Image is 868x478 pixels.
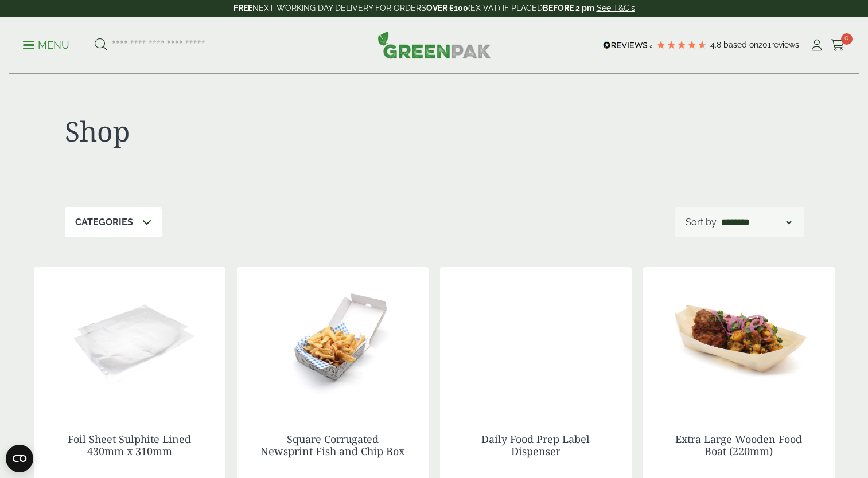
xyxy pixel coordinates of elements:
a: See T&C's [597,3,635,13]
img: GreenPak Supplies [377,31,491,58]
h1: Shop [65,115,434,148]
a: Square Corrugated Newsprint Fish and Chip Box [260,432,404,459]
a: Extra Large Wooden Food Boat (220mm) [675,432,802,459]
i: Cart [831,40,845,51]
strong: OVER £100 [426,3,468,13]
img: REVIEWS.io [603,41,653,49]
p: Categories [75,216,133,229]
img: 2520069 Square News Fish n Chip Corrugated Box - Open with Chips [237,267,429,410]
img: GP3330019D Foil Sheet Sulphate Lined bare [34,267,225,410]
strong: BEFORE 2 pm [543,3,594,13]
span: reviews [771,40,799,49]
span: 0 [841,33,853,45]
button: Open CMP widget [6,445,33,472]
div: 4.79 Stars [656,40,707,50]
strong: FREE [233,3,252,13]
span: 4.8 [710,40,723,49]
p: Sort by [686,216,717,229]
img: Extra Large Wooden Boat 220mm with food contents V2 2920004AE [643,267,835,410]
a: Foil Sheet Sulphite Lined 430mm x 310mm [68,432,191,459]
i: My Account [809,40,824,51]
p: Menu [23,38,69,52]
span: 201 [758,40,771,49]
select: Shop order [719,216,793,229]
span: Based on [723,40,758,49]
a: Menu [23,38,69,50]
a: 0 [831,37,845,54]
a: Daily Food Prep Label Dispenser [481,432,590,459]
